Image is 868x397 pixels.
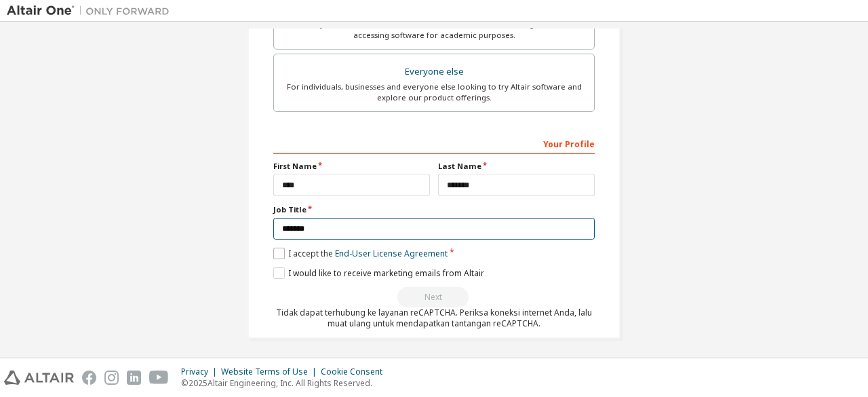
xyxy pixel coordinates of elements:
div: Your Profile [273,132,595,154]
div: For individuals, businesses and everyone else looking to try Altair software and explore our prod... [282,81,586,103]
div: Everyone else [282,62,586,81]
div: Read and acccept EULA to continue [273,287,595,307]
img: instagram.svg [104,371,119,385]
img: linkedin.svg [127,371,141,385]
img: youtube.svg [149,371,169,385]
label: Last Name [438,161,595,172]
div: Tidak dapat terhubung ke layanan reCAPTCHA. Periksa koneksi internet Anda, lalu muat ulang untuk ... [273,307,595,329]
div: Cookie Consent [321,366,391,377]
a: End-User License Agreement [335,248,448,259]
p: © 2025 Altair Engineering, Inc. All Rights Reserved. [181,377,391,389]
label: Job Title [273,204,595,215]
label: I accept the [273,248,448,259]
label: I would like to receive marketing emails from Altair [273,267,484,279]
label: First Name [273,161,430,172]
div: Website Terms of Use [221,366,321,377]
img: altair_logo.svg [4,371,74,385]
div: For faculty & administrators of academic institutions administering students and accessing softwa... [282,19,586,41]
div: Privacy [181,366,221,377]
img: Altair One [7,4,176,18]
img: facebook.svg [82,371,96,385]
